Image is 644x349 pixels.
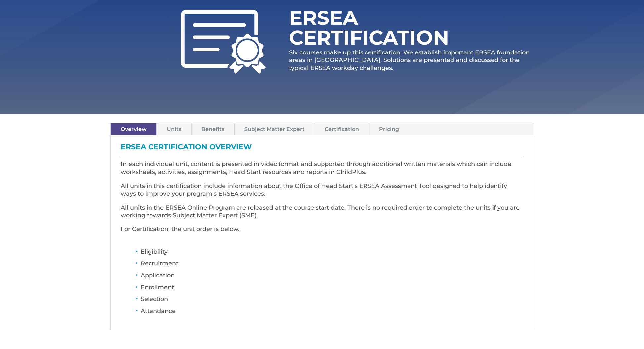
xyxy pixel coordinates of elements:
p: Six courses make up this certification. We establish important ERSEA foundation areas in [GEOGRAP... [289,49,534,72]
span: For Certification, the unit order is below. [121,226,239,233]
span: Enrollment [141,284,174,291]
a: Certification [315,123,369,135]
span: Eligibility [141,248,168,255]
a: Benefits [192,123,234,135]
span: In each individual unit, content is presented in video format and supported through additional wr... [121,160,511,176]
a: Units [157,123,191,135]
a: Pricing [369,123,409,135]
p: All units in this certification include information about the Office of Head Start’s ERSEA Assess... [121,182,524,204]
span: Recruitment [141,260,178,267]
h3: ERSEA Certification Overview [121,143,524,154]
span: Attendance [141,307,176,315]
span: Selection [141,296,168,303]
span: All units in the ERSEA Online Program are released at the course start date. There is no required... [121,204,520,219]
a: Subject Matter Expert [235,123,315,135]
h1: ERSEA Certification [289,8,464,51]
span: Application [141,272,175,279]
a: Overview [111,123,156,135]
